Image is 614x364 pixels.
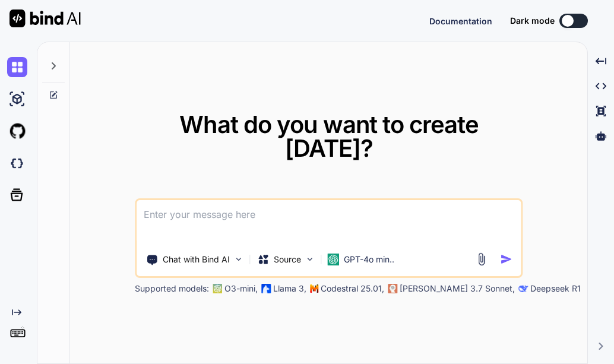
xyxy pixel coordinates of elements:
img: Mistral-AI [310,284,318,293]
p: Supported models: [135,283,209,295]
p: GPT-4o min.. [344,254,394,265]
img: claude [518,284,528,293]
img: Pick Tools [233,254,243,264]
p: Llama 3, [273,283,306,295]
img: claude [388,284,397,293]
span: Documentation [429,16,492,26]
img: Bind AI [10,10,81,27]
p: O3-mini, [224,283,258,295]
img: attachment [474,252,488,266]
img: GPT-4 [213,284,222,293]
img: Pick Models [305,254,315,264]
img: darkCloudIdeIcon [7,153,27,173]
img: Llama2 [261,284,271,293]
p: Deepseek R1 [530,283,581,295]
span: What do you want to create [DATE]? [179,110,479,163]
p: [PERSON_NAME] 3.7 Sonnet, [400,283,515,295]
img: icon [500,253,512,265]
span: Dark mode [510,15,555,27]
button: Documentation [429,15,492,27]
img: githubLight [7,121,27,141]
img: ai-studio [7,89,27,109]
p: Chat with Bind AI [163,254,230,265]
p: Source [274,254,301,265]
img: chat [7,57,27,77]
p: Codestral 25.01, [321,283,384,295]
img: GPT-4o mini [327,254,339,265]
